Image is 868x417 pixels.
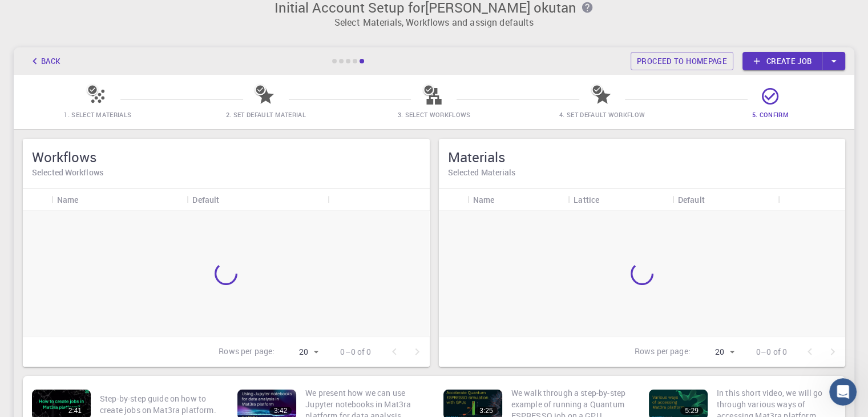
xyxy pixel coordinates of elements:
[32,166,421,179] h6: Selected Workflows
[467,189,568,211] div: Name
[219,346,274,359] p: Rows per page:
[568,189,672,211] div: Lattice
[220,190,238,209] button: Sort
[226,110,306,119] span: 2. Set Default Material
[187,189,327,211] div: Default
[678,189,705,211] div: Default
[340,346,371,358] p: 0–0 of 0
[32,148,421,166] h5: Workflows
[695,344,738,360] div: 20
[23,52,66,70] button: Back
[23,189,51,211] div: Icon
[57,189,79,211] div: Name
[279,344,322,360] div: 20
[680,407,703,415] div: 5:29
[448,148,837,166] h5: Materials
[64,407,86,415] div: 2:41
[473,189,495,211] div: Name
[475,407,497,415] div: 3:25
[752,110,789,119] span: 5. Confirm
[494,190,512,209] button: Sort
[100,393,219,416] p: Step-by-step guide on how to create jobs on Mat3ra platform.
[559,110,645,119] span: 4. Set Default Workflow
[829,378,857,406] iframe: Intercom live chat
[269,407,292,415] div: 3:42
[705,190,723,209] button: Sort
[599,190,617,209] button: Sort
[742,52,822,70] a: Create job
[64,110,131,119] span: 1. Select Materials
[439,189,467,211] div: Icon
[23,8,64,18] span: Support
[448,166,837,179] h6: Selected Materials
[574,189,599,211] div: Lattice
[79,190,97,209] button: Sort
[635,346,691,359] p: Rows per page:
[192,189,219,211] div: Default
[672,189,778,211] div: Default
[756,346,787,358] p: 0–0 of 0
[397,110,470,119] span: 3. Select Workflows
[51,189,187,211] div: Name
[21,15,847,29] p: Select Materials, Workflows and assign defaults
[631,52,733,70] a: Proceed to homepage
